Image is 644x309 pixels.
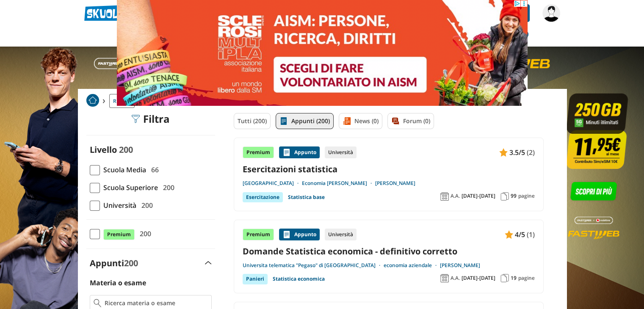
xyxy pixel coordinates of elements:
img: Anno accademico [440,274,449,282]
a: Esercitazioni statistica [243,163,535,175]
a: Statistica economica [273,274,325,284]
label: Livello [90,144,117,155]
img: Apri e chiudi sezione [205,261,212,265]
a: Appunti (200) [276,113,334,129]
span: 200 [136,228,151,239]
div: Filtra [131,113,170,125]
span: [DATE]-[DATE] [462,193,495,199]
img: chiara19dg [542,4,560,22]
span: 200 [160,182,174,193]
div: Premium [243,229,274,240]
a: [GEOGRAPHIC_DATA] [243,180,302,187]
span: 200 [138,200,153,211]
span: pagine [518,275,535,281]
div: Università [325,146,357,158]
img: Appunti contenuto [499,148,508,157]
img: Appunti contenuto [282,148,291,157]
div: Appunto [279,229,320,240]
div: Università [325,229,357,240]
span: A.A. [451,193,460,199]
a: [PERSON_NAME] [440,262,480,269]
img: Appunti contenuto [505,230,513,239]
span: 4/5 [515,229,525,240]
a: economia aziendale [384,262,440,269]
span: Scuola Media [100,164,146,175]
span: Scuola Superiore [100,182,158,193]
div: Esercitazione [243,192,283,202]
a: Statistica base [288,192,325,202]
span: 200 [124,257,138,269]
img: Appunti contenuto [282,230,291,239]
a: [PERSON_NAME] [375,180,415,187]
span: 3.5/5 [509,147,525,158]
div: Panieri [243,274,268,284]
img: Appunti filtro contenuto attivo [279,117,288,125]
span: Università [100,200,136,211]
span: (1) [527,229,535,240]
a: Ricerca [109,94,135,108]
span: A.A. [451,275,460,281]
img: Anno accademico [440,192,449,201]
span: [DATE]-[DATE] [462,275,495,281]
span: (2) [527,147,535,158]
span: Premium [103,229,135,240]
img: Home [86,94,99,107]
a: Universita telematica "Pegaso" di [GEOGRAPHIC_DATA] [243,262,384,269]
div: Premium [243,146,274,158]
label: Appunti [90,257,138,269]
a: Home [86,94,99,108]
img: Pagine [500,274,509,282]
span: 200 [119,144,133,155]
img: Ricerca materia o esame [94,299,102,307]
a: Domande Statistica economica - definitivo corretto [243,246,535,257]
div: Appunto [279,146,320,158]
img: Pagine [500,192,509,201]
span: 99 [511,193,517,199]
img: Filtra filtri mobile [131,115,140,123]
span: 19 [511,275,517,281]
span: pagine [518,193,535,199]
a: Economia [PERSON_NAME] [302,180,375,187]
a: Tutti (200) [234,113,271,129]
label: Materia o esame [90,278,146,287]
input: Ricerca materia o esame [105,299,207,307]
span: 66 [148,164,159,175]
